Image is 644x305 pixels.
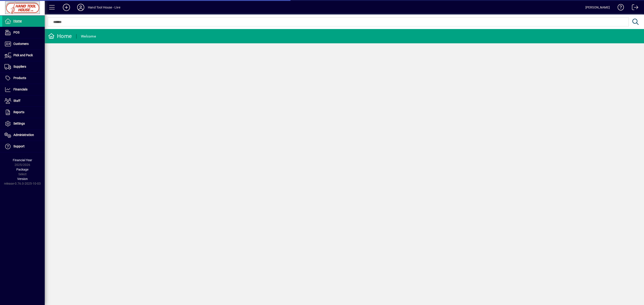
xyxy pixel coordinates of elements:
[17,177,28,181] span: Version
[2,107,45,118] a: Reports
[74,3,88,11] button: Profile
[16,168,28,171] span: Package
[2,73,45,84] a: Products
[48,33,72,40] div: Home
[13,144,25,148] span: Support
[2,27,45,38] a: POS
[13,110,24,114] span: Reports
[614,1,624,15] a: Knowledge Base
[2,118,45,129] a: Settings
[13,122,25,125] span: Settings
[88,4,120,11] div: Hand Tool House - Live
[2,38,45,50] a: Customers
[13,19,22,23] span: Home
[59,3,74,11] button: Add
[13,65,26,68] span: Suppliers
[2,50,45,61] a: Pick and Pack
[585,4,610,11] div: [PERSON_NAME]
[13,42,29,46] span: Customers
[13,133,34,137] span: Administration
[629,1,638,15] a: Logout
[13,76,26,80] span: Products
[13,88,28,91] span: Financials
[2,84,45,95] a: Financials
[2,141,45,152] a: Support
[13,53,33,57] span: Pick and Pack
[13,31,19,34] span: POS
[13,158,32,162] span: Financial Year
[2,61,45,72] a: Suppliers
[81,33,96,40] div: Welcome
[13,99,20,102] span: Staff
[2,95,45,107] a: Staff
[2,130,45,141] a: Administration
